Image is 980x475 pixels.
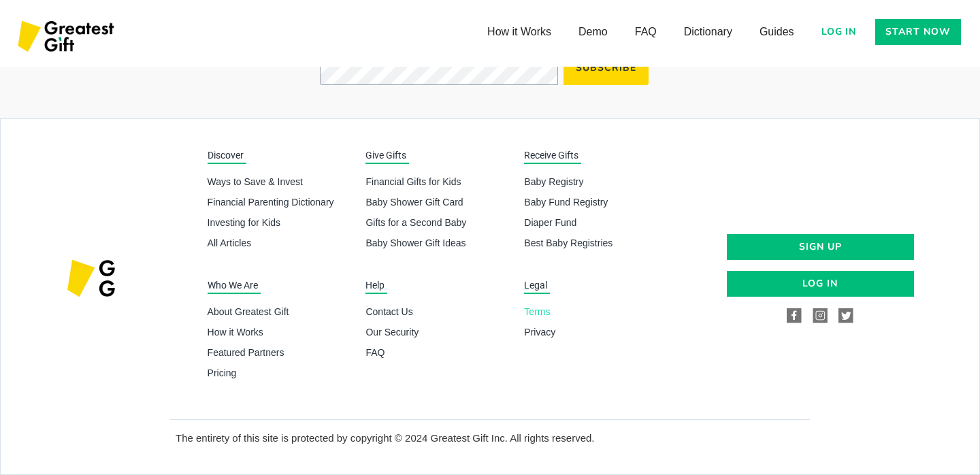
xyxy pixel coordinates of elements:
[875,19,961,45] a: Start now
[208,278,261,294] h2: Who We Are
[813,19,865,45] a: Log in
[524,175,672,189] a: Baby Registry
[208,216,355,229] a: Investing for Kids
[365,175,513,189] a: Financial Gifts for Kids
[365,236,513,250] a: Baby Shower Gift Ideas
[208,305,355,318] a: About Greatest Gift
[365,195,513,209] a: Baby Shower Gift Card
[474,18,565,46] a: How it Works
[365,278,387,294] h2: Help
[524,148,581,164] h2: Receive Gifts
[621,18,670,46] a: FAQ
[746,18,808,46] a: Guides
[365,148,409,164] h2: Give Gifts
[208,325,355,339] a: How it Works
[208,346,355,359] a: Featured Partners
[14,14,121,61] img: Greatest Gift Logo
[365,216,513,229] a: Gifts for a Second Baby
[320,51,660,92] form: Email Form
[524,216,672,229] a: Diaper Fund
[365,346,513,359] a: FAQ
[563,51,649,85] input: Subscribe
[565,18,621,46] a: Demo
[524,325,672,339] a: Privacy
[208,148,246,164] h2: Discover
[365,325,513,339] a: Our Security
[208,195,355,209] a: Financial Parenting Dictionary
[524,278,550,294] h2: Legal
[208,175,355,189] a: Ways to Save & Invest
[524,195,672,209] a: Baby Fund Registry
[208,366,355,380] a: Pricing
[524,305,672,318] a: Terms
[727,271,915,297] a: Log in
[670,18,746,46] a: Dictionary
[365,305,513,318] a: Contact Us
[727,234,915,260] a: sign up
[208,236,355,250] a: All Articles
[176,431,810,446] p: The entirety of this site is protected by copyright © 2024 Greatest Gift Inc. All rights reserved.
[14,14,121,61] a: home
[524,236,672,250] a: Best Baby Registries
